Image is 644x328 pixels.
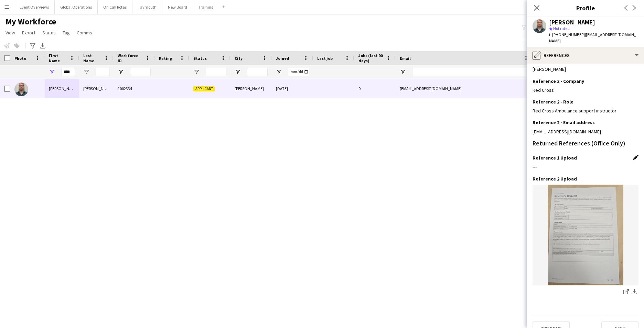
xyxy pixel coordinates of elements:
[276,56,289,61] span: Joined
[533,185,638,285] img: Toby Barber Ref 2 Page 1.jpg
[533,140,625,146] h3: Returned References (Office Only)
[45,79,79,98] div: [PERSON_NAME]
[272,79,313,98] div: [DATE]
[49,69,55,75] button: Open Filter Menu
[60,28,73,37] a: Tag
[549,32,585,37] span: t. [PHONE_NUMBER]
[61,68,75,76] input: First Name Filter Input
[3,28,18,37] a: View
[354,79,396,98] div: 0
[162,0,193,14] button: New Board
[230,79,272,98] div: [PERSON_NAME]
[42,30,56,36] span: Status
[193,86,215,91] span: Applicant
[193,69,200,75] button: Open Filter Menu
[533,164,638,170] div: ---
[553,26,570,31] span: Not rated
[317,56,333,61] span: Last job
[6,17,56,27] span: My Workforce
[40,28,58,37] a: Status
[412,68,529,76] input: Email Filter Input
[83,53,101,63] span: Last Name
[533,99,573,105] h3: Reference 2 - Role
[533,119,595,125] h3: Reference 2 - Email address
[74,28,95,37] a: Comms
[118,53,142,63] span: Workforce ID
[193,0,219,14] button: Training
[118,69,124,75] button: Open Filter Menu
[79,79,114,98] div: [PERSON_NAME]
[193,56,207,61] span: Status
[83,69,89,75] button: Open Filter Menu
[358,53,383,63] span: Jobs (last 90 days)
[39,42,47,50] app-action-btn: Export XLSX
[549,19,595,25] div: [PERSON_NAME]
[206,68,226,76] input: Status Filter Input
[77,30,92,36] span: Comms
[130,68,151,76] input: Workforce ID Filter Input
[29,42,37,50] app-action-btn: Advanced filters
[400,69,406,75] button: Open Filter Menu
[549,32,636,43] span: | [EMAIL_ADDRESS][DOMAIN_NAME]
[55,0,98,14] button: Global Operations
[247,68,268,76] input: City Filter Input
[396,79,533,98] div: [EMAIL_ADDRESS][DOMAIN_NAME]
[19,28,38,37] a: Export
[159,56,172,61] span: Rating
[533,78,584,84] h3: Reference 2 - Company
[235,69,241,75] button: Open Filter Menu
[235,56,243,61] span: City
[132,0,162,14] button: Taymouth
[533,66,638,72] div: [PERSON_NAME]
[98,0,132,14] button: On Call Rotas
[6,30,15,36] span: View
[22,30,35,36] span: Export
[533,129,601,135] a: [EMAIL_ADDRESS][DOMAIN_NAME]
[288,68,309,76] input: Joined Filter Input
[14,83,28,96] img: Toby Barber
[49,53,67,63] span: First Name
[14,0,55,14] button: Event Overviews
[533,176,577,182] h3: Reference 2 Upload
[533,87,638,93] div: Red Cross
[400,56,411,61] span: Email
[276,69,282,75] button: Open Filter Menu
[533,155,577,161] h3: Reference 1 Upload
[14,56,26,61] span: Photo
[114,79,155,98] div: 1002334
[63,30,70,36] span: Tag
[527,3,644,12] h3: Profile
[527,47,644,64] div: References
[533,108,638,114] div: Red Cross Ambulance support instructor
[96,68,109,76] input: Last Name Filter Input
